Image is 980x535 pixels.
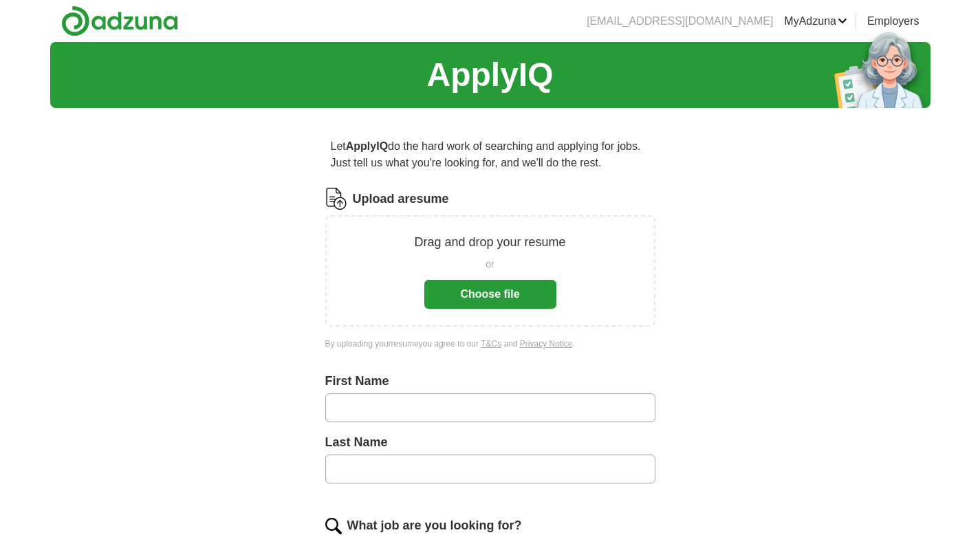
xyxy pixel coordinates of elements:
[587,13,773,30] li: [EMAIL_ADDRESS][DOMAIN_NAME]
[325,433,655,452] label: Last Name
[424,280,556,309] button: Choose file
[481,339,501,349] a: T&Cs
[353,190,449,208] label: Upload a resume
[325,338,655,350] div: By uploading your resume you agree to our and .
[325,133,655,177] p: Let do the hard work of searching and applying for jobs. Just tell us what you're looking for, an...
[346,140,388,152] strong: ApplyIQ
[414,233,565,252] p: Drag and drop your resume
[61,6,178,36] img: Adzuna logo
[520,339,573,349] a: Privacy Notice
[325,518,342,534] img: search.png
[347,516,522,535] label: What job are you looking for?
[325,372,655,391] label: First Name
[784,13,847,30] a: MyAdzuna
[325,188,347,210] img: CV Icon
[486,257,494,272] span: or
[867,13,919,30] a: Employers
[426,50,553,100] h1: ApplyIQ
